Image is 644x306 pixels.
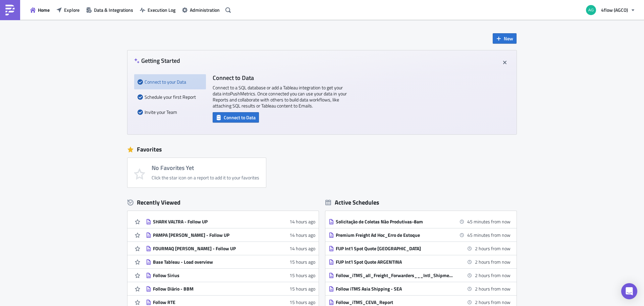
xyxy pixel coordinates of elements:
a: Follow Sirius15 hours ago [146,269,315,282]
button: Execution Log [137,5,179,15]
button: Explore [53,5,83,15]
img: PushMetrics [5,5,15,15]
div: Follow_iTMS_all_Freight_Forwarders___Intl_Shipment_Report [336,272,453,278]
time: 2025-09-10 12:00 [467,218,511,225]
div: Favorites [127,144,517,155]
span: Home [38,6,50,13]
div: Click the star icon on a report to add it to your favorites [152,175,259,181]
time: 2025-09-10 13:00 [475,299,511,306]
h4: No Favorites Yet [152,165,259,171]
div: SHARK VALTRA - Follow UP [153,219,270,225]
button: Home [27,5,53,15]
button: Data & Integrations [83,5,137,15]
h4: Getting Started [134,57,180,64]
span: Administration [190,6,220,13]
div: Active Schedules [325,199,379,206]
span: Explore [64,6,79,13]
a: Premium Freight Ad Hoc_Erro de Estoque45 minutes from now [329,228,511,242]
a: Base Tableau - Load overview15 hours ago [146,255,315,268]
a: PAMPA [PERSON_NAME] - Follow UP14 hours ago [146,228,315,242]
span: 4flow (AGCO) [601,6,628,13]
time: 2025-09-09T17:59:10Z [289,299,315,306]
div: PAMPA [PERSON_NAME] - Follow UP [153,232,270,238]
button: Administration [179,5,223,15]
div: Connect to your Data [138,74,203,89]
h4: Connect to Data [213,74,347,81]
div: Base Tableau - Load overview [153,259,270,265]
a: Follow iTMS Asia Shipping - SEA2 hours from now [329,282,511,295]
a: Follow_iTMS_all_Freight_Forwarders___Intl_Shipment_Report2 hours from now [329,269,511,282]
time: 2025-09-09T18:30:23Z [289,258,315,265]
button: Connect to Data [213,112,259,123]
time: 2025-09-10 12:00 [467,231,511,238]
time: 2025-09-10 12:45 [475,245,511,252]
span: Data & Integrations [94,6,133,13]
a: Follow Diário - BBM15 hours ago [146,282,315,295]
a: SHARK VALTRA - Follow UP14 hours ago [146,215,315,228]
div: FOURMAQ [PERSON_NAME] - Follow UP [153,246,270,252]
div: FUP Int'l Spot Quote [GEOGRAPHIC_DATA] [336,246,453,252]
time: 2025-09-09T17:59:24Z [289,285,315,292]
time: 2025-09-10 13:00 [475,272,511,279]
div: Follow iTMS Asia Shipping - SEA [336,286,453,292]
div: FUP Int'l Spot Quote ARGENTINA [336,259,453,265]
a: Connect to Data [213,113,259,120]
span: Connect to Data [224,114,256,121]
time: 2025-09-09T19:41:34Z [289,231,315,238]
time: 2025-09-09T18:00:20Z [289,272,315,279]
a: Solicitação de Coletas Não Produtivas-8am45 minutes from now [329,215,511,228]
a: FUP Int'l Spot Quote [GEOGRAPHIC_DATA]2 hours from now [329,242,511,255]
div: Open Intercom Messenger [621,283,637,299]
time: 2025-09-10 13:00 [475,285,511,292]
div: Recently Viewed [127,198,319,208]
span: New [504,35,513,42]
div: Premium Freight Ad Hoc_Erro de Estoque [336,232,453,238]
div: Follow Sirius [153,272,270,278]
div: Invite your Team [138,104,203,120]
time: 2025-09-10 12:45 [475,258,511,265]
img: Avatar [585,4,597,16]
button: New [493,33,517,44]
div: Follow Diário - BBM [153,286,270,292]
p: Connect to a SQL database or add a Tableau integration to get your data into PushMetrics . Once c... [213,85,347,109]
div: Follow RTE [153,299,270,305]
span: Execution Log [148,6,175,13]
div: Solicitação de Coletas Não Produtivas-8am [336,219,453,225]
a: FUP Int'l Spot Quote ARGENTINA2 hours from now [329,255,511,268]
time: 2025-09-09T19:43:06Z [289,218,315,225]
a: FOURMAQ [PERSON_NAME] - Follow UP14 hours ago [146,242,315,255]
time: 2025-09-09T19:38:49Z [289,245,315,252]
button: 4flow (AGCO) [582,3,639,17]
div: Follow_iTMS_CEVA_Report [336,299,453,305]
div: Schedule your first Report [138,89,203,104]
